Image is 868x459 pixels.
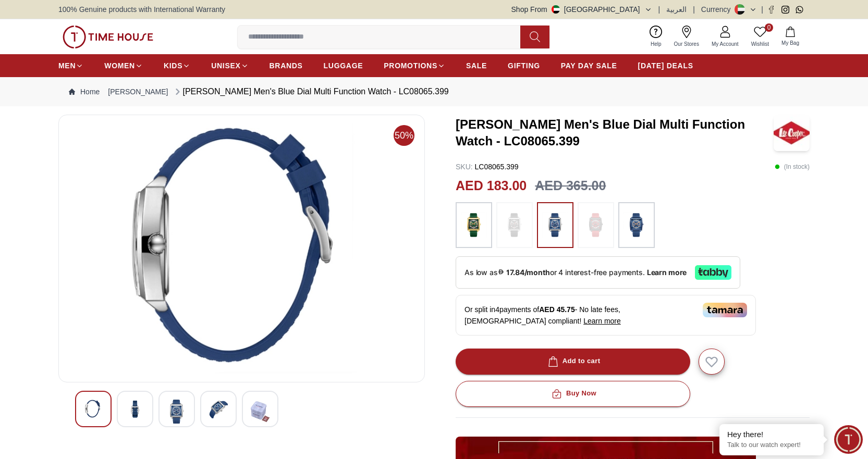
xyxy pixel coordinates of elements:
[394,125,414,146] span: 50%
[747,40,773,48] span: Wishlist
[456,295,756,336] div: Or split in 4 payments of - No late fees, [DEMOGRAPHIC_DATA] compliant!
[126,400,144,418] img: Lee Cooper Men's Multi Function Green Dial Watch - LC08065.177
[546,355,601,367] div: Add to cart
[173,85,449,98] div: [PERSON_NAME] Men's Blue Dial Multi Function Watch - LC08065.399
[761,4,763,15] span: |
[511,4,652,15] button: Shop From[GEOGRAPHIC_DATA]
[508,60,540,71] span: GIFTING
[703,303,747,317] img: Tamara
[324,56,363,75] a: LUGGAGE
[211,60,240,71] span: UNISEX
[456,381,690,407] button: Buy Now
[535,176,606,196] h3: AED 365.00
[666,4,687,15] button: العربية
[63,26,153,48] img: ...
[384,56,445,75] a: PROMOTIONS
[765,23,773,32] span: 0
[644,23,668,50] a: Help
[324,60,363,71] span: LUGGAGE
[638,56,693,75] a: [DATE] DEALS
[104,60,135,71] span: WOMEN
[774,115,810,151] img: Lee Cooper Men's Blue Dial Multi Function Watch - LC08065.399
[775,162,810,172] p: ( In stock )
[583,207,609,243] img: ...
[561,60,617,71] span: PAY DAY SALE
[58,60,76,71] span: MEN
[834,425,863,454] div: Chat Widget
[583,317,621,325] span: Learn more
[668,23,705,50] a: Our Stores
[624,207,650,243] img: ...
[456,349,690,375] button: Add to cart
[502,207,528,243] img: ...
[164,60,182,71] span: KIDS
[775,24,805,49] button: My Bag
[781,6,789,14] a: Instagram
[693,4,695,15] span: |
[646,40,666,48] span: Help
[58,77,810,106] nav: Breadcrumb
[767,6,775,14] a: Facebook
[270,56,303,75] a: BRANDS
[270,60,303,71] span: BRANDS
[707,40,743,48] span: My Account
[539,305,574,314] span: AED 45.75
[466,56,487,75] a: SALE
[796,6,803,14] a: Whatsapp
[658,4,661,15] span: |
[58,56,83,75] a: MEN
[670,40,703,48] span: Our Stores
[58,4,225,15] span: 100% Genuine products with International Warranty
[211,56,248,75] a: UNISEX
[456,163,473,171] span: SKU :
[561,56,617,75] a: PAY DAY SALE
[384,60,437,71] span: PROMOTIONS
[456,116,774,150] h3: [PERSON_NAME] Men's Blue Dial Multi Function Watch - LC08065.399
[104,56,143,75] a: WOMEN
[209,400,228,418] img: Lee Cooper Men's Multi Function Green Dial Watch - LC08065.177
[508,56,540,75] a: GIFTING
[108,86,168,97] a: [PERSON_NAME]
[164,56,190,75] a: KIDS
[167,400,186,424] img: Lee Cooper Men's Multi Function Green Dial Watch - LC08065.177
[638,60,693,71] span: [DATE] DEALS
[549,388,596,400] div: Buy Now
[777,39,803,47] span: My Bag
[461,207,487,243] img: ...
[727,441,816,450] p: Talk to our watch expert!
[251,400,270,424] img: Lee Cooper Men's Multi Function Green Dial Watch - LC08065.177
[745,23,775,50] a: 0Wishlist
[552,5,560,14] img: United Arab Emirates
[84,400,103,418] img: Lee Cooper Men's Multi Function Green Dial Watch - LC08065.177
[67,123,416,374] img: Lee Cooper Men's Multi Function Green Dial Watch - LC08065.177
[727,429,816,440] div: Hey there!
[69,86,100,97] a: Home
[701,4,735,15] div: Currency
[456,176,527,196] h2: AED 183.00
[466,60,487,71] span: SALE
[456,162,519,172] p: LC08065.399
[542,207,568,243] img: ...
